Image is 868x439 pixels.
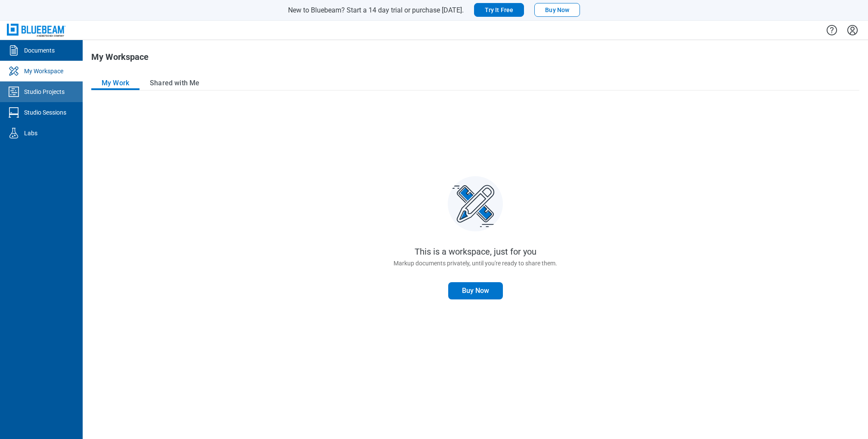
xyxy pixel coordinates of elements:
button: My Work [91,76,139,90]
svg: My Workspace [7,64,21,78]
p: This is a workspace, just for you [415,247,536,256]
svg: Labs [7,126,21,140]
button: Shared with Me [139,76,210,90]
button: Settings [846,23,859,37]
button: Try It Free [474,3,524,17]
div: Documents [24,46,55,55]
svg: Documents [7,44,21,57]
div: Studio Projects [24,87,65,96]
div: Studio Sessions [24,108,66,117]
a: Buy Now [448,282,503,299]
button: Buy Now [534,3,580,17]
img: Bluebeam, Inc. [7,24,65,36]
div: My Workspace [24,67,63,75]
svg: Studio Sessions [7,106,21,119]
h1: My Workspace [91,52,149,66]
p: Markup documents privately, until you're ready to share them. [394,260,557,274]
div: Labs [24,129,37,137]
svg: Studio Projects [7,85,21,99]
span: New to Bluebeam? Start a 14 day trial or purchase [DATE]. [288,6,464,14]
